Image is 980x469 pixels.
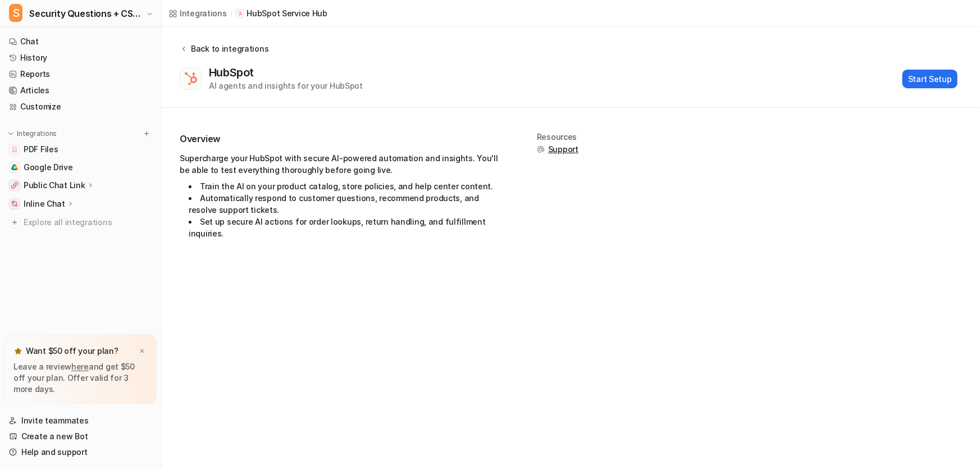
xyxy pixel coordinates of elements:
[180,152,505,239] div: Supercharge your HubSpot with secure AI-powered automation and insights. You'll be able to test e...
[537,133,578,142] div: Resources
[168,7,227,19] a: Integrations
[4,66,157,82] a: Reports
[235,8,327,19] a: HubSpot Service Hub iconHubSpot Service Hub
[537,144,578,155] button: Support
[209,80,363,92] div: AI agents and insights for your HubSpot
[24,198,65,210] p: Inline Chat
[143,130,151,138] img: menu_add.svg
[17,129,57,138] p: Integrations
[4,99,157,115] a: Customize
[9,4,22,22] span: S
[4,34,157,49] a: Chat
[24,180,85,191] p: Public Chat Link
[71,362,89,371] a: here
[180,7,227,19] div: Integrations
[902,70,958,88] button: Start Setup
[189,180,505,192] li: Train the AI on your product catalog, store policies, and help center content.
[11,182,18,189] img: Public Chat Link
[4,413,157,429] a: Invite teammates
[4,429,157,444] a: Create a new Bot
[4,215,157,230] a: Explore all integrations
[237,11,243,16] img: HubSpot Service Hub icon
[11,201,18,207] img: Inline Chat
[4,128,60,139] button: Integrations
[29,6,144,21] span: Security Questions + CSA for eesel
[180,133,505,145] h2: Overview
[13,347,22,356] img: star
[537,145,545,153] img: support.svg
[11,146,18,153] img: PDF Files
[180,43,268,66] button: Back to integrations
[4,160,157,175] a: Google DriveGoogle Drive
[4,142,157,157] a: PDF FilesPDF Files
[4,83,157,98] a: Articles
[209,66,258,79] div: HubSpot
[24,162,73,173] span: Google Drive
[548,144,578,155] span: Support
[188,43,268,54] div: Back to integrations
[4,50,157,66] a: History
[230,8,233,19] span: /
[24,213,152,231] span: Explore all integrations
[13,361,148,395] p: Leave a review and get $50 off your plan. Offer valid for 3 more days.
[189,192,505,216] li: Automatically respond to customer questions, recommend products, and resolve support tickets.
[9,217,20,228] img: explore all integrations
[183,71,199,86] img: HubSpot Service Hub
[4,444,157,460] a: Help and support
[247,8,327,19] p: HubSpot Service Hub
[139,348,145,355] img: x
[11,164,18,171] img: Google Drive
[189,216,505,239] li: Set up secure AI actions for order lookups, return handling, and fulfillment inquiries.
[26,345,118,357] p: Want $50 off your plan?
[7,130,15,138] img: expand menu
[24,144,58,155] span: PDF Files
